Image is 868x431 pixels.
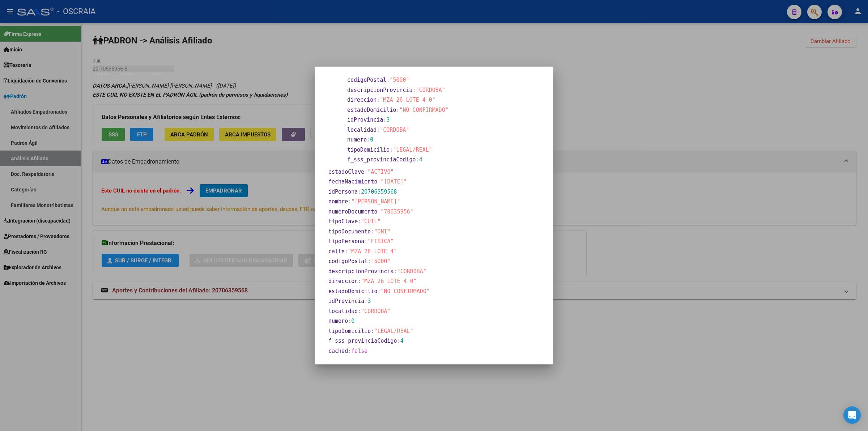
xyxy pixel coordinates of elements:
span: : [371,328,374,334]
span: 3 [386,117,390,123]
span: idProvincia [328,298,364,304]
span: "CORDOBA" [361,308,390,314]
span: : [348,198,351,205]
span: 20706359568 [361,189,397,195]
span: nombre [328,198,348,205]
span: : [383,117,386,123]
span: : [345,248,348,255]
span: codigoPostal [328,258,367,265]
span: 4 [400,338,404,344]
span: tipoDomicilio [328,328,371,334]
span: 4 [419,156,422,163]
span: : [358,278,361,284]
span: "NO CONFIRMADO" [381,288,430,295]
span: "CORDOBA" [397,268,426,275]
span: descripcionProvincia [347,87,413,93]
span: fechaNacimiento [328,178,377,185]
span: f_sss_provinciaCodigo [328,338,397,344]
span: "FISICA" [367,238,393,245]
span: "NO CONFIRMADO" [400,107,448,113]
span: false [351,348,367,354]
span: : [358,308,361,314]
span: "[DATE]" [381,178,407,185]
span: localidad [347,127,376,133]
span: codigoPostal [347,77,386,83]
span: estadoDomicilio [328,288,377,295]
span: "CUIL" [361,218,380,225]
span: : [416,156,419,163]
span: estadoClave [328,169,364,175]
span: : [386,77,390,83]
span: "DNI" [374,228,390,235]
span: : [367,136,370,143]
span: cached [328,348,348,354]
span: : [390,147,393,153]
span: : [348,318,351,324]
span: : [376,97,380,103]
span: : [364,169,367,175]
span: f_sss_provinciaCodigo [347,156,416,163]
span: "LEGAL/REAL" [374,328,413,334]
span: "70635956" [381,208,413,215]
span: : [396,107,399,113]
span: idPersona [328,189,358,195]
span: tipoPersona [328,238,364,245]
span: : [397,338,400,344]
span: 0 [370,136,373,143]
span: : [377,178,380,185]
span: estadoDomicilio [347,107,396,113]
span: : [371,228,374,235]
span: : [377,288,380,295]
span: "LEGAL/REAL" [393,147,432,153]
span: : [364,238,367,245]
span: "CORDOBA" [380,127,409,133]
span: tipoClave [328,218,358,225]
span: calle [328,248,345,255]
span: : [358,218,361,225]
span: localidad [328,308,358,314]
span: : [364,298,367,304]
span: : [358,189,361,195]
span: "MZA 26 LOTE 4 0" [361,278,417,284]
span: "5000" [390,77,409,83]
span: 3 [367,298,371,304]
span: : [413,87,416,93]
span: numero [347,136,367,143]
span: idProvincia [347,117,383,123]
span: 0 [351,318,354,324]
span: tipoDomicilio [347,147,390,153]
span: descripcionProvincia [328,268,394,275]
span: tipoDocumento [328,228,371,235]
span: direccion [347,97,376,103]
div: Open Intercom Messenger [843,406,861,424]
span: numero [328,318,348,324]
span: "MZA 26 LOTE 4" [348,248,397,255]
span: "ACTIVO" [367,169,393,175]
span: direccion [328,278,358,284]
span: "MZA 26 LOTE 4 0" [380,97,435,103]
span: numeroDocumento [328,208,377,215]
span: "CORDOBA" [416,87,445,93]
span: : [348,348,351,354]
span: : [377,208,380,215]
span: : [376,127,380,133]
span: : [394,268,397,275]
span: "[PERSON_NAME]" [351,198,400,205]
span: "5000" [371,258,390,265]
span: : [367,258,371,265]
